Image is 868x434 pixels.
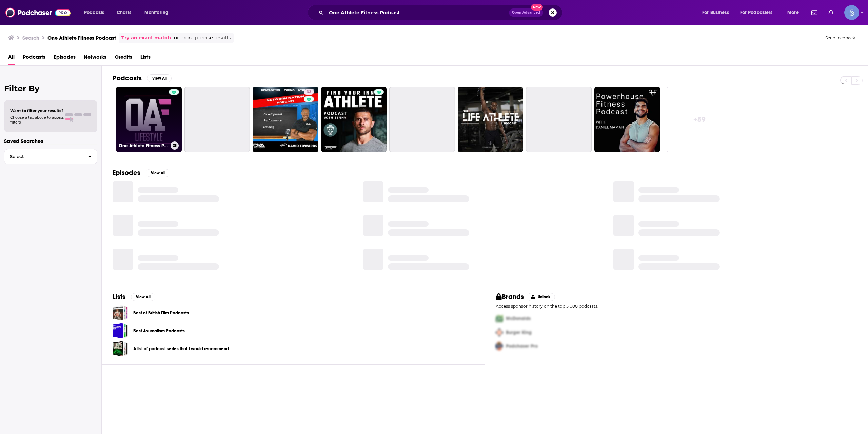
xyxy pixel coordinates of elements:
[23,52,45,65] a: Podcasts
[133,345,230,353] a: A list of podcast series that I would recommend.
[113,341,128,356] a: A list of podcast series that I would recommend.
[493,312,506,325] img: First Pro Logo
[119,143,168,149] h3: One Athlete Fitness Podcast
[512,11,540,14] span: Open Advanced
[783,7,807,18] button: open menu
[121,34,171,42] a: Try an exact match
[10,108,64,113] span: Want to filter your results?
[8,52,15,65] a: All
[304,89,314,95] a: 33
[10,115,64,125] span: Choose a tab above to access filters.
[4,83,97,93] h2: Filter By
[113,323,128,338] a: Best Journalism Podcasts
[113,305,128,320] a: Best of British Film Podcasts
[113,293,155,301] a: ListsView All
[253,87,318,152] a: 33
[54,52,76,65] a: Episodes
[493,339,506,353] img: Third Pro Logo
[506,316,531,321] span: McDonalds
[740,8,773,17] span: For Podcasters
[113,74,142,82] h2: Podcasts
[4,154,83,159] span: Select
[115,52,132,65] a: Credits
[4,149,97,164] button: Select
[844,5,859,20] span: Logged in as Spiral5-G1
[844,5,859,20] button: Show profile menu
[22,35,39,41] h3: Search
[697,7,737,18] button: open menu
[4,138,97,144] p: Saved Searches
[47,35,116,41] h3: One Athlete Fitness Podcast
[113,74,172,82] a: PodcastsView All
[527,293,555,301] button: Unlock
[113,169,170,177] a: EpisodesView All
[140,52,151,65] a: Lists
[112,7,135,18] a: Charts
[787,8,799,17] span: More
[133,327,185,335] a: Best Journalism Podcasts
[844,5,859,20] img: User Profile
[509,8,543,17] button: Open AdvancedNew
[702,8,729,17] span: For Business
[146,169,170,177] button: View All
[496,304,857,309] p: Access sponsor history on the top 5,000 podcasts.
[113,293,125,301] h2: Lists
[84,52,106,65] a: Networks
[531,4,543,11] span: New
[506,343,538,349] span: Podchaser Pro
[506,329,532,335] span: Burger King
[314,5,569,20] div: Search podcasts, credits, & more...
[826,7,836,18] a: Show notifications dropdown
[5,6,71,19] img: Podchaser - Follow, Share and Rate Podcasts
[493,325,506,339] img: Second Pro Logo
[307,89,311,96] span: 33
[116,87,182,152] a: One Athlete Fitness Podcast
[144,8,169,17] span: Monitoring
[326,7,509,18] input: Search podcasts, credits, & more...
[84,8,104,17] span: Podcasts
[131,293,155,301] button: View All
[667,87,733,152] a: +59
[809,7,820,18] a: Show notifications dropdown
[79,7,113,18] button: open menu
[117,8,131,17] span: Charts
[496,293,524,301] h2: Brands
[823,35,857,41] button: Send feedback
[147,74,172,82] button: View All
[172,34,231,42] span: for more precise results
[140,7,177,18] button: open menu
[113,169,140,177] h2: Episodes
[736,7,783,18] button: open menu
[133,309,189,317] a: Best of British Film Podcasts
